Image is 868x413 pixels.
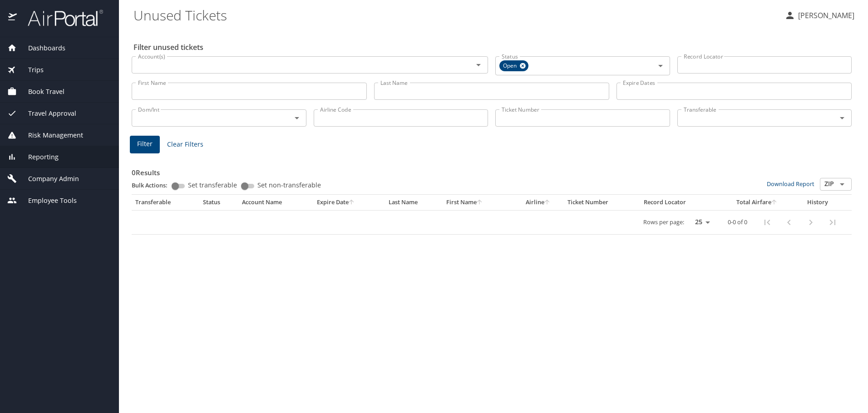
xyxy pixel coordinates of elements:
[291,112,303,124] button: Open
[654,59,667,72] button: Open
[728,219,747,225] p: 0-0 of 0
[767,180,814,188] a: Download Report
[199,195,238,210] th: Status
[133,40,853,54] h2: Filter unused tickets
[238,195,313,210] th: Account Name
[17,152,59,162] span: Reporting
[135,198,196,206] div: Transferable
[188,182,237,188] span: Set transferable
[8,9,18,27] img: icon-airportal.png
[130,136,160,153] button: Filter
[133,1,777,29] h1: Unused Tickets
[640,195,719,210] th: Record Locator
[795,195,840,210] th: History
[17,130,83,140] span: Risk Management
[17,65,44,75] span: Trips
[137,138,153,150] span: Filter
[17,196,77,206] span: Employee Tools
[836,178,848,191] button: Open
[17,43,65,53] span: Dashboards
[477,200,483,206] button: sort
[132,181,175,189] p: Bulk Actions:
[499,61,522,71] span: Open
[643,219,684,225] p: Rows per page:
[443,195,513,210] th: First Name
[688,216,713,229] select: rows per page
[163,136,207,153] button: Clear Filters
[17,87,64,97] span: Book Travel
[836,112,848,124] button: Open
[564,195,640,210] th: Ticket Number
[349,200,355,206] button: sort
[771,200,778,206] button: sort
[472,59,485,71] button: Open
[17,108,76,118] span: Travel Approval
[132,162,852,178] h3: 0 Results
[719,195,796,210] th: Total Airfare
[132,195,852,235] table: custom pagination table
[544,200,551,206] button: sort
[257,182,321,188] span: Set non-transferable
[795,10,854,21] p: [PERSON_NAME]
[385,195,443,210] th: Last Name
[18,9,103,27] img: airportal-logo.png
[513,195,564,210] th: Airline
[781,7,858,24] button: [PERSON_NAME]
[499,60,528,71] div: Open
[313,195,385,210] th: Expire Date
[167,139,203,150] span: Clear Filters
[17,174,79,184] span: Company Admin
